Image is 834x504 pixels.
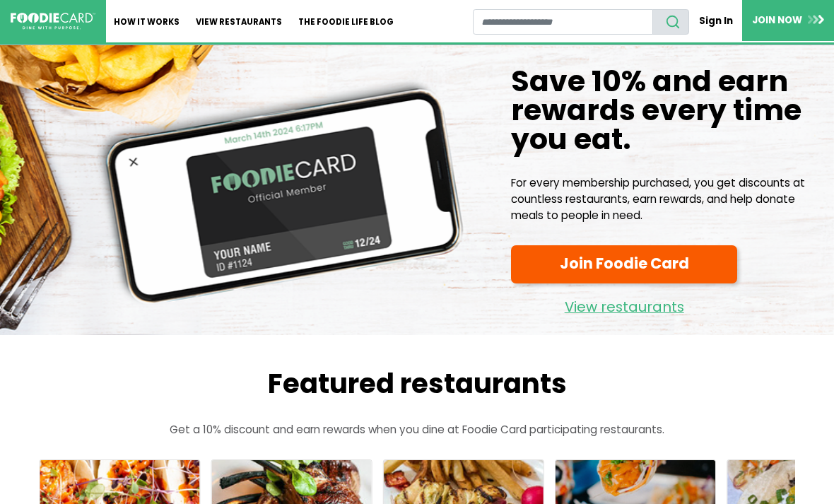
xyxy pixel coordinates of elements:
[473,9,654,35] input: restaurant search
[11,422,823,438] p: Get a 10% discount and earn rewards when you dine at Foodie Card participating restaurants.
[652,9,689,35] button: search
[11,368,823,400] h2: Featured restaurants
[511,175,823,223] p: For every membership purchased, you get discounts at countless restaurants, earn rewards, and hel...
[511,66,823,153] h1: Save 10% and earn rewards every time you eat.
[11,13,95,30] img: FoodieCard; Eat, Drink, Save, Donate
[511,245,737,283] a: Join Foodie Card
[689,8,742,33] a: Sign In
[511,288,737,319] a: View restaurants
